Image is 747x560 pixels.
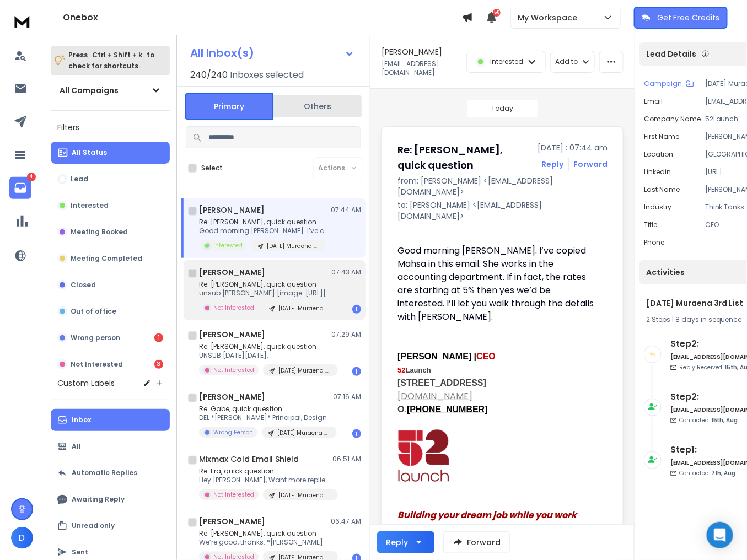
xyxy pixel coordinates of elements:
button: Campaign [644,79,694,88]
span: Ctrl + Shift + k [90,49,144,61]
p: First Name [644,132,679,141]
p: Interested [213,241,243,250]
img: logo [11,11,33,31]
p: Company Name [644,115,701,123]
p: location [644,150,673,159]
span: 50 [493,9,501,17]
p: Lead [71,175,88,184]
h3: Filters [51,120,170,135]
div: 1 [352,429,361,438]
p: 07:44 AM [331,206,361,214]
h3: Custom Labels [57,378,115,389]
div: Forward [573,159,608,170]
p: Get Free Credits [657,12,720,23]
p: Not Interested [213,304,254,312]
p: My Workspace [518,12,582,23]
p: Re: Gabe, quick question [199,405,331,413]
p: industry [644,203,671,212]
h1: [PERSON_NAME] [199,267,265,278]
p: DEL *[PERSON_NAME]* Principal, Design [199,413,331,422]
img: AIorK4xFkxuuMuwIWHgpYeycK1C6kH-wbcfhYAqv8pK-XnYQ5XF9Z2PDoDu3TCFVNhNpTgx7b36O23Q [397,429,449,482]
button: Automatic Replies [51,462,170,484]
button: Wrong person1 [51,327,170,349]
font: O [397,405,404,414]
p: Re: [PERSON_NAME], quick question [199,280,331,289]
p: 07:29 AM [331,330,361,339]
p: Phone [644,238,664,247]
p: from: [PERSON_NAME] <[EMAIL_ADDRESS][DOMAIN_NAME]> [397,175,608,197]
h1: All Campaigns [60,85,119,96]
button: Closed [51,274,170,296]
button: D [11,527,33,549]
p: [DATE] Muraena 3rd List [278,304,331,313]
p: Today [492,104,514,113]
font: [STREET_ADDRESS] [397,378,486,387]
button: Lead [51,168,170,190]
span: 2 Steps [646,315,670,324]
h1: [PERSON_NAME] [199,329,265,340]
p: Unread only [72,521,115,530]
p: Re: Era, quick question [199,467,331,476]
a: [PHONE_NUMBER] [407,405,488,414]
span: 8 days in sequence [675,315,742,324]
p: [EMAIL_ADDRESS][DOMAIN_NAME] [381,60,460,77]
p: Campaign [644,79,682,88]
p: Wrong Person [213,428,253,437]
button: Not Interested3 [51,353,170,375]
p: [DATE] Muraena 3rd List [278,491,331,499]
span: 15th, Aug [711,416,738,424]
button: Unread only [51,515,170,537]
h1: [PERSON_NAME] [199,516,265,527]
span: 7th, Aug [711,469,736,477]
div: Good morning [PERSON_NAME]. I’ve copied Mahsa in this email. She works in the accounting departme... [397,244,599,535]
p: All Status [72,148,107,157]
font: 52 [397,366,405,374]
button: All Campaigns [51,79,170,101]
div: 1 [352,367,361,376]
button: Awaiting Reply [51,488,170,510]
p: unsub [PERSON_NAME] [image: [URL][DOMAIN_NAME]] [199,289,331,298]
button: Others [273,94,362,119]
p: Sent [72,548,88,557]
b: Building your dream job while you work your day job! [397,509,578,535]
p: linkedin [644,168,671,176]
p: Awaiting Reply [72,495,125,504]
p: 06:47 AM [331,517,361,526]
p: Contacted [679,469,736,477]
p: Hey [PERSON_NAME], Want more replies to [199,476,331,484]
button: Get Free Credits [634,7,728,29]
div: Open Intercom Messenger [707,522,733,548]
button: Meeting Completed [51,247,170,270]
a: 4 [9,177,31,199]
p: Re: [PERSON_NAME], quick question [199,342,331,351]
font: [PERSON_NAME] | [397,352,496,361]
button: All Status [51,142,170,164]
font: Launch [405,366,431,374]
font: . [404,405,406,414]
p: [DATE] Muraena 3rd List [278,367,331,375]
p: Contacted [679,416,738,424]
p: Lead Details [646,49,697,60]
p: All [72,442,81,451]
p: Not Interested [213,491,254,499]
p: Last Name [644,185,680,194]
p: We’re good, thanks. *[PERSON_NAME] [199,538,331,547]
h1: [PERSON_NAME] [199,391,265,402]
a: [DOMAIN_NAME] [397,390,472,402]
p: UNSUB [DATE][DATE], [199,351,331,360]
p: Press to check for shortcuts. [68,50,154,72]
p: Email [644,97,663,106]
p: Closed [71,281,96,289]
p: Not Interested [71,360,123,369]
p: title [644,220,657,229]
button: Interested [51,195,170,217]
p: Re: [PERSON_NAME], quick question [199,218,331,227]
button: Forward [443,531,510,553]
button: Reply [377,531,434,553]
span: 240 / 240 [190,68,228,82]
p: Wrong person [71,333,120,342]
h3: Inboxes selected [230,68,304,82]
button: Reply [541,159,563,170]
